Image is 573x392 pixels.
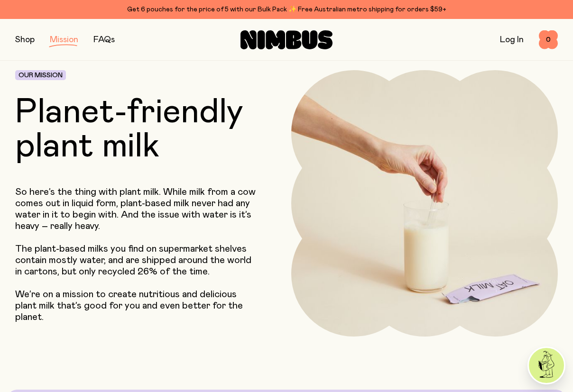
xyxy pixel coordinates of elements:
[15,243,259,277] p: The plant-based milks you find on supermarket shelves contain mostly water, and are shipped aroun...
[15,95,282,164] h1: Planet-friendly plant milk
[50,36,78,44] a: Mission
[15,186,259,232] p: So here’s the thing with plant milk. While milk from a cow comes out in liquid form, plant-based ...
[93,36,115,44] a: FAQs
[539,30,558,49] button: 0
[529,348,564,383] img: agent
[15,4,558,15] div: Get 6 pouches for the price of 5 with our Bulk Pack ✨ Free Australian metro shipping for orders $59+
[18,72,63,79] span: Our Mission
[500,36,524,44] a: Log In
[15,289,259,323] p: We’re on a mission to create nutritious and delicious plant milk that’s good for you and even bet...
